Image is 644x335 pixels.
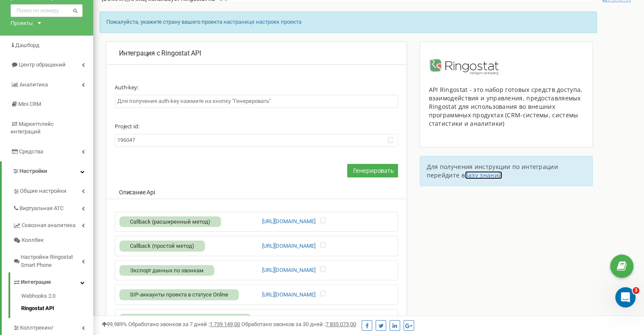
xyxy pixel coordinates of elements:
[426,163,586,180] p: Для получения инструкции по интеграции перейдите в
[633,287,639,294] span: 3
[130,243,194,249] span: Callback (простой метод)
[465,171,502,179] a: базу знаний
[19,168,47,174] span: Настройки
[130,291,228,298] span: SIP-аккаунты проекта в статусе Online
[13,272,93,290] a: Интеграция
[18,101,41,107] span: Mini CRM
[262,291,315,299] a: [URL][DOMAIN_NAME]
[428,59,501,75] img: image
[13,216,93,233] a: Сквозная аналитика
[130,219,210,225] span: Callback (расширенный метод)
[347,164,398,177] button: Генерировать
[15,42,39,48] span: Дашборд
[13,233,93,248] a: Коллбек
[130,267,204,274] span: Экспорт данных по звонкам
[210,321,240,327] u: 1 739 149,00
[353,166,393,174] span: Генерировать
[11,121,54,135] span: Маркетплейс интеграций
[102,321,127,327] span: 99,989%
[428,86,584,128] div: API Ringostat - это набор готовых средств доступа, взаимодействия и управления, предоставляемых R...
[615,287,636,307] iframe: Intercom live chat
[241,321,356,327] span: Обработано звонков за 30 дней :
[20,324,53,332] span: Коллтрекинг
[11,19,33,27] div: Проекты
[115,116,398,132] label: Project id:
[21,278,51,286] span: Интеграция
[262,242,315,250] a: [URL][DOMAIN_NAME]
[19,81,48,88] span: Аналитика
[2,161,93,181] a: Настройки
[21,253,82,269] span: Настройки Ringostat Smart Phone
[115,95,398,108] input: Для получения auth-key нажмите на кнопку "Генерировать"
[19,148,43,155] span: Средства
[13,181,93,199] a: Общие настройки
[22,221,75,230] span: Сквозная аналитика
[20,187,66,195] span: Общие настройки
[119,189,155,196] span: Описание Api
[11,4,83,17] input: Поиск по номеру
[115,78,398,93] label: Auth-key:
[13,247,93,272] a: Настройки Ringostat Smart Phone
[230,19,301,25] a: странице настроек проекта
[19,61,66,68] span: Центр обращений
[22,236,44,244] span: Коллбек
[13,199,93,216] a: Виртуальная АТС
[19,205,64,213] span: Виртуальная АТС
[106,18,590,26] p: Пожалуйста, укажите страну вашего проекта на
[262,266,315,274] a: [URL][DOMAIN_NAME]
[262,218,315,226] a: [URL][DOMAIN_NAME]
[21,292,93,302] a: Webhooks 2.0
[21,302,93,313] a: Ringostat API
[119,49,394,58] p: Интеграция с Ringostat API
[326,321,356,327] u: 7 835 073,00
[128,321,240,327] span: Обработано звонков за 7 дней :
